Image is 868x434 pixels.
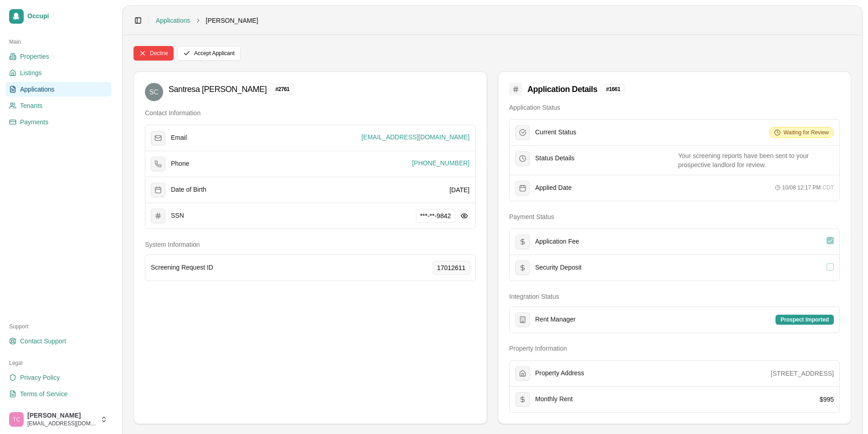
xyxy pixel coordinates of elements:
[5,319,111,334] div: Support
[5,115,111,129] a: Payments
[171,160,189,168] span: Phone
[20,117,48,127] span: Payments
[535,316,576,324] span: Rent Manager
[509,103,840,112] h4: Application Status
[5,334,111,348] a: Contact Support
[412,158,469,168] span: [PHONE_NUMBER]
[5,98,111,113] a: Tenants
[528,83,597,96] span: Application Details
[5,408,111,430] button: Trudy Childers[PERSON_NAME][EMAIL_ADDRESS][DOMAIN_NAME]
[509,292,840,301] h4: Integration Status
[535,184,572,192] span: Applied Date
[601,84,625,94] div: # 1661
[5,5,111,27] a: Occupi
[20,373,60,382] span: Privacy Policy
[535,128,576,137] span: Current Status
[5,35,111,49] div: Main
[449,186,469,194] span: [DATE]
[171,134,187,142] span: Email
[20,389,67,398] span: Terms of Service
[509,212,840,221] h4: Payment Status
[535,238,580,246] span: Application Fee
[437,263,465,272] span: 17012611
[5,370,111,385] a: Privacy Policy
[171,212,184,220] span: SSN
[177,46,241,61] button: Accept Applicant
[156,16,258,25] nav: breadcrumb
[27,12,108,20] span: Occupi
[783,129,829,136] span: Waiting for Review
[361,133,469,142] span: [EMAIL_ADDRESS][DOMAIN_NAME]
[535,369,584,378] span: Property Address
[820,396,834,403] span: $ 995
[535,154,575,163] span: Status Details
[5,49,111,64] a: Properties
[171,186,206,194] span: Date of Birth
[169,83,267,96] h3: Santresa [PERSON_NAME]
[20,68,41,77] span: Listings
[535,264,582,272] span: Security Deposit
[20,101,42,110] span: Tenants
[822,184,834,191] span: CDT
[151,264,213,272] span: Screening Request ID
[27,420,97,427] span: [EMAIL_ADDRESS][DOMAIN_NAME]
[20,85,55,94] span: Applications
[776,315,834,325] div: Prospect Imported
[5,387,111,401] a: Terms of Service
[535,395,573,403] span: Monthly Rent
[782,184,821,191] span: 10/08 12:17 PM
[270,84,294,94] div: # 2761
[771,369,834,378] p: [STREET_ADDRESS]
[20,52,49,61] span: Properties
[145,83,163,101] img: Santresa Carter
[5,356,111,370] div: Legal
[9,412,24,427] img: Trudy Childers
[509,344,840,353] h4: Property Information
[5,82,111,97] a: Applications
[145,108,476,117] h4: Contact Information
[156,16,190,25] a: Applications
[27,412,97,420] span: [PERSON_NAME]
[678,151,834,169] p: Your screening reports have been sent to your prospective landlord for review.
[134,46,174,61] button: Decline
[5,66,111,80] a: Listings
[20,337,66,346] span: Contact Support
[145,240,476,249] h4: System Information
[206,16,258,25] span: [PERSON_NAME]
